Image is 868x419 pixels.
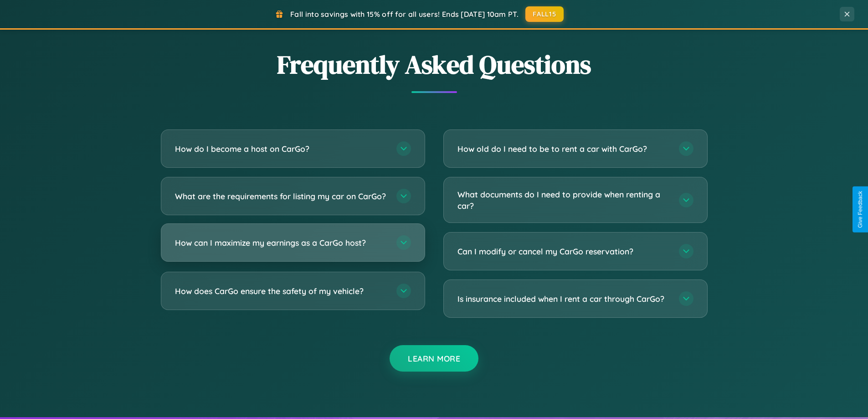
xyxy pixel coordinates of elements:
[457,189,670,211] h3: What documents do I need to provide when renting a car?
[161,47,708,82] h2: Frequently Asked Questions
[290,10,519,19] span: Fall into savings with 15% off for all users! Ends [DATE] 10am PT.
[857,191,863,228] div: Give Feedback
[457,246,670,257] h3: Can I modify or cancel my CarGo reservation?
[175,237,387,248] h3: How can I maximize my earnings as a CarGo host?
[175,191,387,202] h3: What are the requirements for listing my car on CarGo?
[175,143,387,155] h3: How do I become a host on CarGo?
[525,6,564,22] button: FALL15
[457,293,670,305] h3: Is insurance included when I rent a car through CarGo?
[175,285,387,297] h3: How does CarGo ensure the safety of my vehicle?
[390,345,478,372] button: Learn More
[457,143,670,155] h3: How old do I need to be to rent a car with CarGo?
